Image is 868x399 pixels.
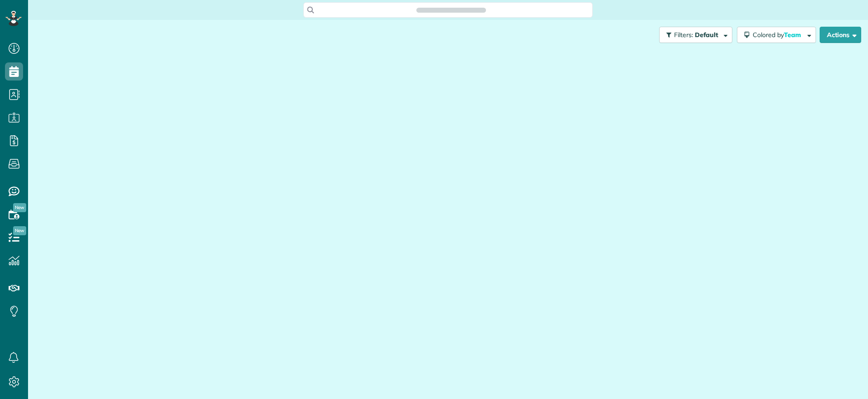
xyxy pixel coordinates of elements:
span: Colored by [753,31,804,39]
button: Actions [820,27,861,43]
button: Colored byTeam [737,27,816,43]
span: Search ZenMaid… [425,5,476,14]
button: Filters: Default [659,27,732,43]
span: New [13,203,26,212]
a: Filters: Default [655,27,732,43]
span: New [13,226,26,235]
span: Team [784,31,802,39]
span: Filters: [674,31,693,39]
span: Default [695,31,719,39]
